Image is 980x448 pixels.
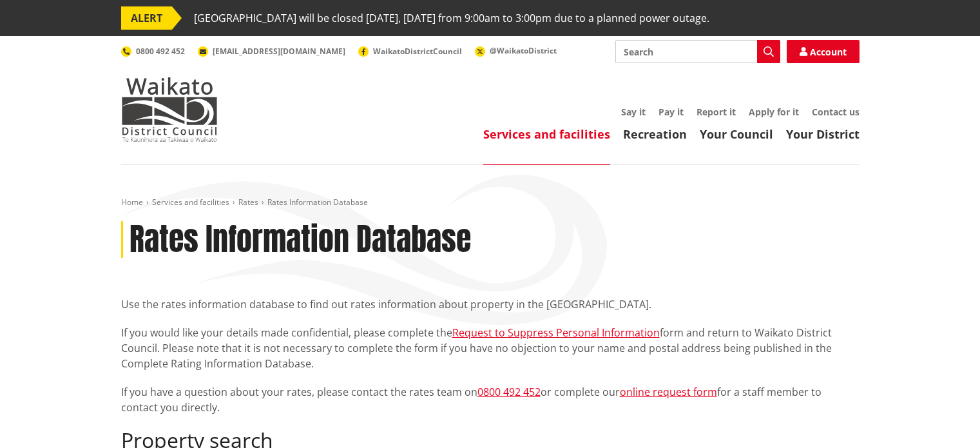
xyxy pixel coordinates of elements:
a: Pay it [658,106,684,118]
p: If you would like your details made confidential, please complete the form and return to Waikato ... [121,325,860,371]
span: [GEOGRAPHIC_DATA] will be closed [DATE], [DATE] from 9:00am to 3:00pm due to a planned power outage. [194,6,709,30]
a: Request to Suppress Personal Information [452,326,660,340]
a: Apply for it [749,106,799,118]
a: online request form [620,385,717,399]
span: Rates Information Database [267,197,368,208]
span: 0800 492 452 [136,46,185,57]
a: [EMAIL_ADDRESS][DOMAIN_NAME] [198,46,345,57]
a: Your District [786,126,860,142]
span: [EMAIL_ADDRESS][DOMAIN_NAME] [213,46,345,57]
input: Search input [615,40,780,63]
a: Account [787,40,860,63]
a: 0800 492 452 [477,385,541,399]
a: Say it [621,106,646,118]
a: Home [121,197,143,208]
img: Waikato District Council - Te Kaunihera aa Takiwaa o Waikato [121,77,218,142]
a: WaikatoDistrictCouncil [358,46,462,57]
a: Services and facilities [483,126,610,142]
span: ALERT [121,6,172,30]
a: Contact us [812,106,860,118]
p: Use the rates information database to find out rates information about property in the [GEOGRAPHI... [121,297,860,312]
span: @WaikatoDistrict [490,45,557,56]
span: WaikatoDistrictCouncil [373,46,462,57]
a: Your Council [700,126,773,142]
nav: breadcrumb [121,197,860,208]
a: Report it [697,106,736,118]
a: Recreation [623,126,687,142]
a: 0800 492 452 [121,46,185,57]
a: Services and facilities [152,197,229,208]
a: Rates [238,197,258,208]
p: If you have a question about your rates, please contact the rates team on or complete our for a s... [121,384,860,415]
h1: Rates Information Database [130,221,471,258]
a: @WaikatoDistrict [475,45,557,56]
